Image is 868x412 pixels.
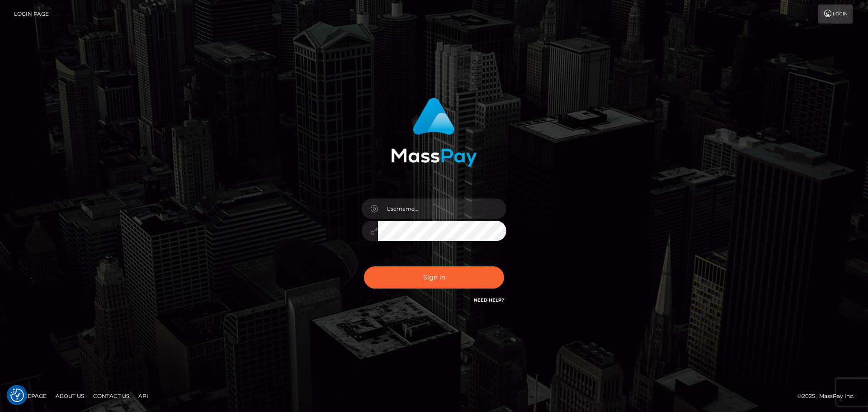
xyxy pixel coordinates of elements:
[135,389,152,403] a: API
[90,389,133,403] a: Contact Us
[10,388,24,402] button: Consent Preferences
[52,389,88,403] a: About Us
[14,5,49,24] a: Login Page
[818,5,853,24] a: Login
[474,297,504,303] a: Need Help?
[391,98,477,167] img: MassPay Login
[797,391,861,401] div: © 2025 , MassPay Inc.
[364,266,504,289] button: Sign in
[10,389,50,403] a: Homepage
[10,388,24,402] img: Revisit consent button
[378,199,506,219] input: Username...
